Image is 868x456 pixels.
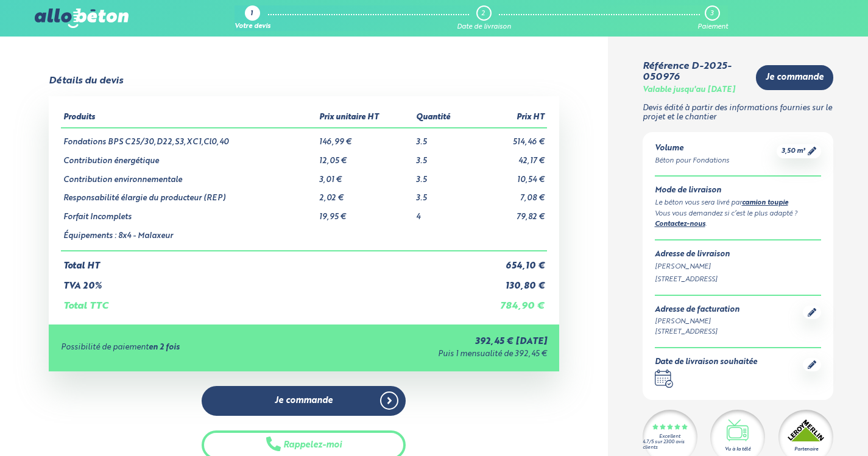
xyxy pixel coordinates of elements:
td: 2,02 € [317,184,414,203]
div: Vu à la télé [725,446,750,453]
td: Contribution énergétique [61,147,317,166]
td: 3.5 [414,128,472,147]
div: 4.7/5 sur 2300 avis clients [643,440,697,451]
div: Vous vous demandez si c’est le plus adapté ? . [655,209,822,230]
div: Paiement [697,23,728,31]
a: Contactez-nous [655,221,705,228]
td: 146,99 € [317,128,414,147]
div: 392,45 € [DATE] [314,337,547,347]
td: Forfait Incomplets [61,203,317,222]
div: Date de livraison souhaitée [655,358,757,367]
div: Votre devis [235,23,270,31]
td: 3,01 € [317,166,414,185]
div: 2 [481,10,485,18]
div: Possibilité de paiement [61,343,314,353]
a: 2 Date de livraison [457,5,511,31]
div: [STREET_ADDRESS] [655,327,739,337]
td: 3.5 [414,184,472,203]
td: 19,95 € [317,203,414,222]
th: Prix HT [473,108,547,128]
td: 514,46 € [473,128,547,147]
a: Je commande [202,386,406,416]
a: 1 Votre devis [235,5,270,31]
td: Contribution environnementale [61,166,317,185]
div: Référence D-2025-050976 [643,61,747,83]
td: Responsabilité élargie du producteur (REP) [61,184,317,203]
td: 130,80 € [473,272,547,292]
td: TVA 20% [61,272,473,292]
a: Je commande [756,65,833,90]
div: Volume [655,144,729,153]
div: Excellent [659,434,680,440]
td: 7,08 € [473,184,547,203]
div: Le béton vous sera livré par [655,198,822,209]
td: 10,54 € [473,166,547,185]
td: 784,90 € [473,291,547,312]
div: Partenaire [794,446,818,453]
p: Devis édité à partir des informations fournies sur le projet et le chantier [643,104,834,122]
td: Fondations BPS C25/30,D22,S3,XC1,Cl0,40 [61,128,317,147]
div: 3 [710,10,713,18]
div: Mode de livraison [655,186,822,195]
div: Puis 1 mensualité de 392,45 € [314,350,547,359]
div: Date de livraison [457,23,511,31]
td: Total TTC [61,291,473,312]
td: 12,05 € [317,147,414,166]
a: 3 Paiement [697,5,728,31]
img: allobéton [35,9,129,28]
div: Adresse de facturation [655,306,739,315]
td: 654,10 € [473,251,547,272]
td: 79,82 € [473,203,547,222]
td: Total HT [61,251,473,272]
span: Je commande [766,72,824,83]
td: 3.5 [414,166,472,185]
th: Quantité [414,108,472,128]
div: 1 [250,10,253,18]
td: 4 [414,203,472,222]
td: 42,17 € [473,147,547,166]
div: Béton pour Fondations [655,156,729,166]
strong: en 2 fois [149,343,180,351]
th: Prix unitaire HT [317,108,414,128]
td: 3.5 [414,147,472,166]
iframe: Help widget launcher [760,409,855,443]
span: Je commande [275,396,333,406]
th: Produits [61,108,317,128]
div: Valable jusqu'au [DATE] [643,86,735,95]
div: [PERSON_NAME] [655,262,822,272]
div: [PERSON_NAME] [655,317,739,327]
div: Adresse de livraison [655,250,822,259]
div: Détails du devis [49,75,123,86]
a: camion toupie [742,200,788,206]
div: [STREET_ADDRESS] [655,275,822,285]
td: Équipements : 8x4 - Malaxeur [61,222,317,251]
